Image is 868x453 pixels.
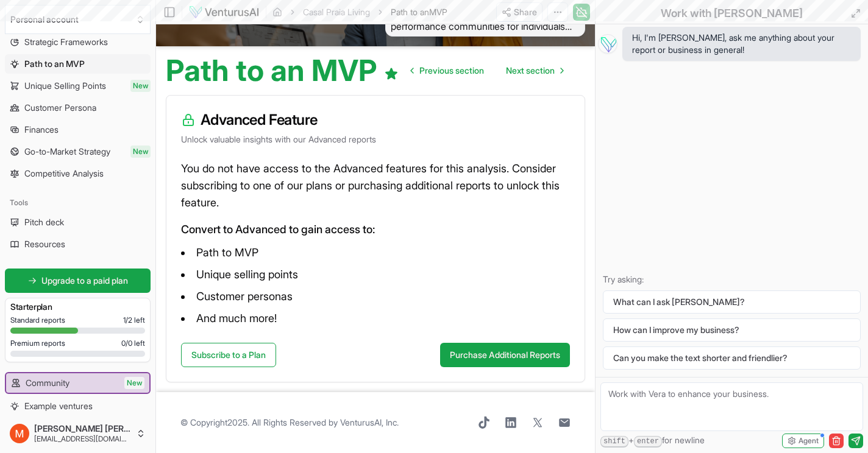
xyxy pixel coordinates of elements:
[24,400,93,412] span: Example ventures
[24,80,106,92] span: Unique Selling Points
[181,221,570,238] p: Convert to Advanced to gain access to:
[24,167,104,180] span: Competitive Analysis
[24,36,108,48] span: Strategic Frameworks
[123,315,145,325] span: 1 / 2 left
[603,290,861,314] button: What can I ask [PERSON_NAME]?
[5,164,151,183] a: Competitive Analysis
[130,80,151,92] span: New
[181,110,570,130] h3: Advanced Feature
[180,416,399,429] span: © Copyright 2025 . All Rights Reserved by .
[41,275,128,287] span: Upgrade to a paid plan
[5,54,151,74] a: Path to an MVP
[5,120,151,139] a: Finances
[603,346,861,370] button: Can you make the text shorter and friendlier?
[166,56,399,85] h1: Path to an MVP
[634,436,662,448] kbd: enter
[598,34,617,54] img: Vera
[419,65,484,77] span: Previous section
[440,343,570,367] button: Purchase Additional Reports
[181,309,570,328] li: And much more!
[24,58,85,70] span: Path to an MVP
[24,238,65,250] span: Resources
[10,339,65,348] span: Premium reports
[603,318,861,342] button: How can I improve my business?
[782,434,824,448] button: Agent
[130,146,151,158] span: New
[799,436,819,446] span: Agent
[10,301,145,313] h3: Starter plan
[181,265,570,284] li: Unique selling points
[181,287,570,306] li: Customer personas
[34,423,131,434] span: [PERSON_NAME] [PERSON_NAME]
[124,377,144,389] span: New
[10,315,65,325] span: Standard reports
[5,396,151,416] a: Example ventures
[5,234,151,254] a: Resources
[600,434,705,448] span: + for newline
[5,76,151,96] a: Unique Selling PointsNew
[181,133,570,146] p: Unlock valuable insights with our Advanced reports
[181,243,570,262] li: Path to MVP
[34,434,131,444] span: [EMAIL_ADDRESS][DOMAIN_NAME]
[340,417,397,427] a: VenturusAI, Inc
[401,58,494,83] a: Go to previous page
[5,419,151,448] button: [PERSON_NAME] [PERSON_NAME][EMAIL_ADDRESS][DOMAIN_NAME]
[632,32,851,56] span: Hi, I'm [PERSON_NAME], ask me anything about your report or business in general!
[603,273,861,286] p: Try asking:
[496,58,573,83] a: Go to next page
[181,343,276,367] a: Subscribe to a Plan
[5,212,151,232] a: Pitch deck
[24,216,64,228] span: Pitch deck
[24,102,96,114] span: Customer Persona
[181,160,570,211] p: You do not have access to the Advanced features for this analysis. Consider subscribing to one of...
[10,424,29,443] img: ACg8ocLSswqzTS71cQYqWy2ZET4O-fnf8GH_gtIl_LSxL_kFm0sIDg=s96-c
[24,124,59,136] span: Finances
[506,65,555,77] span: Next section
[401,58,573,83] nav: pagination
[600,436,628,448] kbd: shift
[5,193,151,212] div: Tools
[121,339,145,348] span: 0 / 0 left
[26,377,69,389] span: Community
[5,32,151,52] a: Strategic Frameworks
[5,98,151,118] a: Customer Persona
[6,373,149,393] a: CommunityNew
[24,146,110,158] span: Go-to-Market Strategy
[5,269,151,293] a: Upgrade to a paid plan
[5,142,151,161] a: Go-to-Market StrategyNew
